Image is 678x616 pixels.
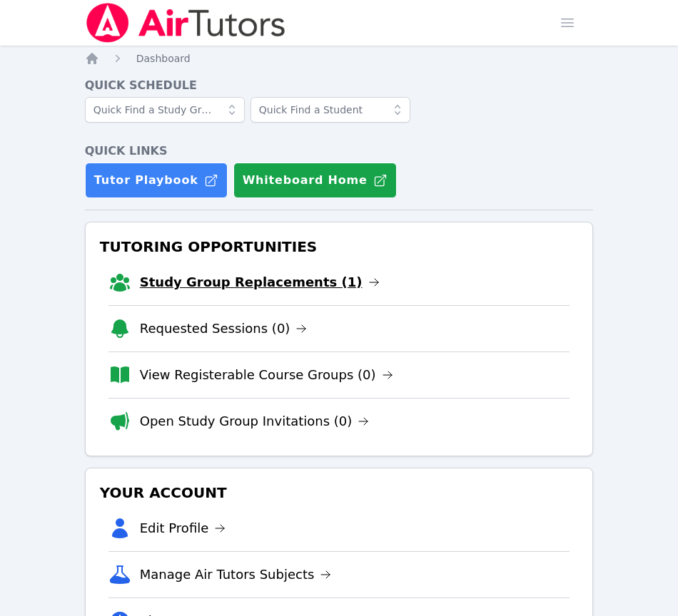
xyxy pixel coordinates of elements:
[85,3,287,43] img: Air Tutors
[97,234,582,260] h3: Tutoring Opportunities
[85,97,245,123] input: Quick Find a Study Group
[85,77,594,94] h4: Quick Schedule
[136,51,191,66] a: Dashboard
[140,272,380,292] a: Study Group Replacements (1)
[97,480,582,505] h3: Your Account
[140,365,393,385] a: View Registerable Course Groups (0)
[140,518,226,538] a: Edit Profile
[85,163,228,198] a: Tutor Playbook
[85,51,594,66] nav: Breadcrumb
[140,565,332,585] a: Manage Air Tutors Subjects
[140,411,370,431] a: Open Study Group Invitations (0)
[85,143,594,160] h4: Quick Links
[140,319,308,339] a: Requested Sessions (0)
[136,53,191,64] span: Dashboard
[233,163,397,198] button: Whiteboard Home
[251,97,410,123] input: Quick Find a Student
